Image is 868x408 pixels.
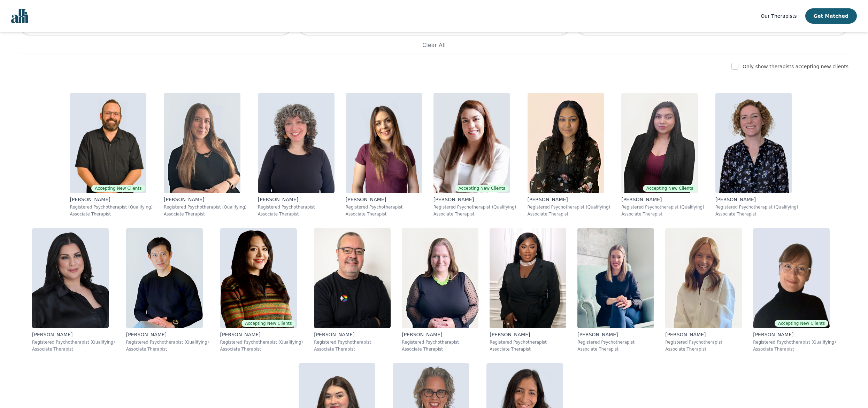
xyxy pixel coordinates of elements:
[258,204,335,210] p: Registered Psychotherapist
[775,320,828,327] span: Accepting New Clients
[20,41,848,49] p: Clear All
[314,331,391,338] p: [PERSON_NAME]
[126,228,203,328] img: Alan_Chen
[402,228,478,328] img: Jessie_MacAlpine Shearer
[577,228,654,328] img: Andreann_Gosselin
[346,204,422,210] p: Registered Psychotherapist
[753,228,830,328] img: Angela_Earl
[158,87,252,222] a: Shannon_Vokes[PERSON_NAME]Registered Psychotherapist (Qualifying)Associate Therapist
[621,204,704,210] p: Registered Psychotherapist (Qualifying)
[572,222,660,358] a: Andreann_Gosselin[PERSON_NAME]Registered PsychotherapistAssociate Therapist
[346,211,422,217] p: Associate Therapist
[126,346,209,352] p: Associate Therapist
[528,93,604,193] img: Shanta_Persaud
[577,346,654,352] p: Associate Therapist
[455,185,509,192] span: Accepting New Clients
[64,87,158,222] a: Josh_CadieuxAccepting New Clients[PERSON_NAME]Registered Psychotherapist (Qualifying)Associate Th...
[11,9,28,23] img: alli logo
[402,331,478,338] p: [PERSON_NAME]
[346,196,422,203] p: [PERSON_NAME]
[710,87,804,222] a: Catherine_Robbe[PERSON_NAME]Registered Psychotherapist (Qualifying)Associate Therapist
[743,64,848,69] label: Only show therapists accepting new clients
[32,331,115,338] p: [PERSON_NAME]
[70,211,153,217] p: Associate Therapist
[70,204,153,210] p: Registered Psychotherapist (Qualifying)
[665,346,742,352] p: Associate Therapist
[26,222,121,358] a: Heather_Kay[PERSON_NAME]Registered Psychotherapist (Qualifying)Associate Therapist
[753,339,836,345] p: Registered Psychotherapist (Qualifying)
[428,87,522,222] a: Ava_PouyandehAccepting New Clients[PERSON_NAME]Registered Psychotherapist (Qualifying)Associate T...
[528,196,610,203] p: [PERSON_NAME]
[577,339,654,345] p: Registered Psychotherapist
[258,93,335,193] img: Jordan_Nardone
[715,204,798,210] p: Registered Psychotherapist (Qualifying)
[484,222,572,358] a: Senam_Bruce-Kemevor[PERSON_NAME]Registered PsychotherapistAssociate Therapist
[121,222,215,358] a: Alan_Chen[PERSON_NAME]Registered Psychotherapist (Qualifying)Associate Therapist
[621,211,704,217] p: Associate Therapist
[665,339,742,345] p: Registered Psychotherapist
[490,228,566,328] img: Senam_Bruce-Kemevor
[643,185,697,192] span: Accepting New Clients
[70,93,146,193] img: Josh_Cadieux
[753,331,836,338] p: [PERSON_NAME]
[660,222,747,358] a: Kelly_Kozluk[PERSON_NAME]Registered PsychotherapistAssociate Therapist
[220,331,303,338] p: [PERSON_NAME]
[164,211,247,217] p: Associate Therapist
[490,346,566,352] p: Associate Therapist
[402,346,478,352] p: Associate Therapist
[715,93,792,193] img: Catherine_Robbe
[126,339,209,345] p: Registered Psychotherapist (Qualifying)
[396,222,484,358] a: Jessie_MacAlpine Shearer[PERSON_NAME]Registered PsychotherapistAssociate Therapist
[528,204,610,210] p: Registered Psychotherapist (Qualifying)
[215,222,309,358] a: Luisa_Diaz FloresAccepting New Clients[PERSON_NAME]Registered Psychotherapist (Qualifying)Associa...
[402,339,478,345] p: Registered Psychotherapist
[252,87,340,222] a: Jordan_Nardone[PERSON_NAME]Registered PsychotherapistAssociate Therapist
[164,196,247,203] p: [PERSON_NAME]
[577,331,654,338] p: [PERSON_NAME]
[32,346,115,352] p: Associate Therapist
[528,211,610,217] p: Associate Therapist
[220,339,303,345] p: Registered Psychotherapist (Qualifying)
[753,346,836,352] p: Associate Therapist
[747,222,842,358] a: Angela_EarlAccepting New Clients[PERSON_NAME]Registered Psychotherapist (Qualifying)Associate The...
[314,228,391,328] img: Scott_Harrison
[91,185,145,192] span: Accepting New Clients
[346,93,422,193] img: Natalie_Taylor
[433,196,516,203] p: [PERSON_NAME]
[164,93,240,193] img: Shannon_Vokes
[665,228,742,328] img: Kelly_Kozluk
[715,196,798,203] p: [PERSON_NAME]
[490,331,566,338] p: [PERSON_NAME]
[220,346,303,352] p: Associate Therapist
[258,196,335,203] p: [PERSON_NAME]
[715,211,798,217] p: Associate Therapist
[621,196,704,203] p: [PERSON_NAME]
[761,12,797,20] a: Our Therapists
[490,339,566,345] p: Registered Psychotherapist
[126,331,209,338] p: [PERSON_NAME]
[522,87,616,222] a: Shanta_Persaud[PERSON_NAME]Registered Psychotherapist (Qualifying)Associate Therapist
[164,204,247,210] p: Registered Psychotherapist (Qualifying)
[32,339,115,345] p: Registered Psychotherapist (Qualifying)
[314,346,391,352] p: Associate Therapist
[241,320,295,327] span: Accepting New Clients
[258,211,335,217] p: Associate Therapist
[665,331,742,338] p: [PERSON_NAME]
[340,87,428,222] a: Natalie_Taylor[PERSON_NAME]Registered PsychotherapistAssociate Therapist
[308,222,396,358] a: Scott_Harrison[PERSON_NAME]Registered PsychotherapistAssociate Therapist
[433,211,516,217] p: Associate Therapist
[805,8,857,24] button: Get Matched
[616,87,710,222] a: Sonya_MahilAccepting New Clients[PERSON_NAME]Registered Psychotherapist (Qualifying)Associate The...
[433,204,516,210] p: Registered Psychotherapist (Qualifying)
[433,93,510,193] img: Ava_Pouyandeh
[761,13,797,19] span: Our Therapists
[220,228,297,328] img: Luisa_Diaz Flores
[621,93,698,193] img: Sonya_Mahil
[314,339,391,345] p: Registered Psychotherapist
[70,196,153,203] p: [PERSON_NAME]
[32,228,109,328] img: Heather_Kay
